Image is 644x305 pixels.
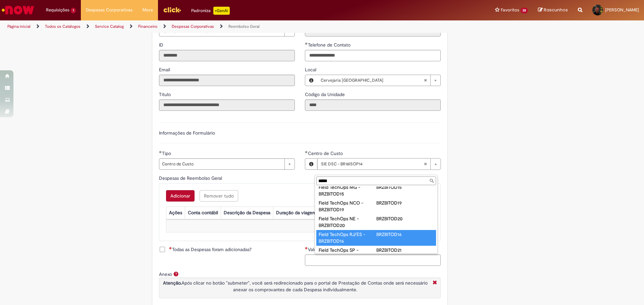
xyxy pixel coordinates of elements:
div: BRZBITOD15 [376,184,434,190]
div: BRZBITOD21 [376,247,434,253]
div: Field TechOps MG - BRZBITOD15 [319,184,376,197]
div: BRZBITOD16 [376,231,434,238]
div: BRZBITOD20 [376,215,434,222]
div: BRZBITOD19 [376,200,434,206]
div: Field TechOps RJ/ES - BRZBITOD16 [319,231,376,244]
ul: Centro de Custo [315,186,437,253]
div: Field TechOps NCO - BRZBITOD19 [319,200,376,213]
div: Field TechOps SP - BRZBITOD21 [319,247,376,260]
div: Field TechOps NE - BRZBITOD20 [319,215,376,229]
